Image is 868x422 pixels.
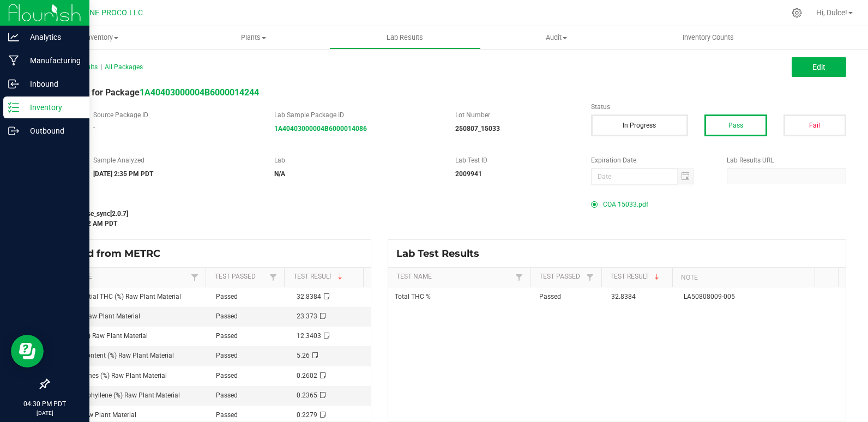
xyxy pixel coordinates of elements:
a: Test ResultSortable [293,273,359,281]
a: Filter [513,270,526,284]
button: In Progress [591,114,688,136]
span: Δ-9 THC (%) Raw Plant Material [55,332,148,340]
p: Manufacturing [19,54,85,67]
span: Lab Results [372,33,438,43]
span: - [93,124,95,131]
span: Passed [216,372,238,379]
span: Edit [812,63,825,71]
span: Sortable [336,273,345,281]
a: Test PassedSortable [215,273,267,281]
span: COA 15033.pdf [603,196,648,213]
strong: 250807_15033 [455,125,500,132]
span: Passed [216,391,238,399]
span: 0.2279 [297,411,317,419]
span: 0.2602 [297,372,317,379]
label: Last Modified [48,196,575,206]
label: Lot Number [455,110,575,120]
span: 5.26 [297,352,310,359]
span: | [100,63,102,71]
span: 12.3403 [297,332,321,340]
span: DUNE PROCO LLC [80,8,143,17]
a: Lab Results [329,26,481,49]
label: Lab Results URL [727,155,846,165]
a: Inventory Counts [632,26,784,49]
iframe: Resource center [11,335,44,367]
span: Passed [539,293,561,300]
span: Sortable [653,273,661,281]
a: Test ResultSortable [610,273,668,281]
label: Lab [274,155,439,165]
a: Audit [481,26,632,49]
span: Passed [216,411,238,419]
span: Total Potential THC (%) Raw Plant Material [55,293,181,300]
button: Fail [783,114,846,136]
a: 1A40403000004B6000014244 [140,87,259,98]
span: Moisture Content (%) Raw Plant Material [55,352,174,359]
label: Sample Analyzed [93,155,258,165]
inline-svg: Analytics [8,32,19,43]
th: Note [672,268,815,287]
span: 32.8384 [611,293,636,300]
form-radio-button: Primary COA [591,201,598,208]
span: Lab Result for Package [48,87,259,98]
div: Manage settings [790,8,804,18]
span: Total THC % [395,293,431,300]
span: Other Terpenes (%) Raw Plant Material [55,372,167,379]
span: Passed [216,293,238,300]
p: Inbound [19,77,85,91]
span: 23.373 [297,312,317,320]
span: Passed [216,352,238,359]
span: Synced from METRC [57,248,168,260]
p: [DATE] [5,409,85,417]
span: Inventory Counts [668,33,749,43]
span: Passed [216,312,238,320]
span: Plants [178,33,329,43]
span: CBN (%) Raw Plant Material [55,411,136,419]
a: Test PassedSortable [539,273,584,281]
p: Inventory [19,101,85,114]
strong: 2009941 [455,170,482,178]
inline-svg: Manufacturing [8,55,19,66]
inline-svg: Inventory [8,102,19,113]
span: 32.8384 [297,293,321,300]
p: Outbound [19,124,85,137]
span: All Packages [105,63,143,71]
p: 04:30 PM PDT [5,399,85,409]
span: LA50808009-005 [684,293,735,300]
label: Expiration Date [591,155,710,165]
span: Hi, Dulce! [816,8,847,17]
a: Filter [267,270,280,284]
span: Inventory [26,33,178,43]
label: Lab Sample Package ID [274,110,439,120]
strong: N/A [274,170,285,178]
a: Plants [178,26,329,49]
inline-svg: Outbound [8,125,19,136]
span: THCa (%) Raw Plant Material [55,312,140,320]
inline-svg: Inbound [8,79,19,89]
span: Beta-Caryophyllene (%) Raw Plant Material [55,391,180,399]
label: Lab Test ID [455,155,575,165]
span: Audit [481,33,632,43]
strong: [DATE] 2:35 PM PDT [93,170,153,178]
label: Source Package ID [93,110,258,120]
a: 1A40403000004B6000014086 [274,125,367,132]
span: 0.2365 [297,391,317,399]
a: Filter [583,270,596,284]
a: Test NameSortable [57,273,188,281]
label: Status [591,102,846,112]
span: Lab Test Results [396,248,487,260]
span: Passed [216,332,238,340]
a: Filter [188,270,201,284]
a: Inventory [26,26,178,49]
button: Pass [704,114,767,136]
p: Analytics [19,31,85,44]
a: Test NameSortable [396,273,513,281]
button: Edit [792,57,846,77]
